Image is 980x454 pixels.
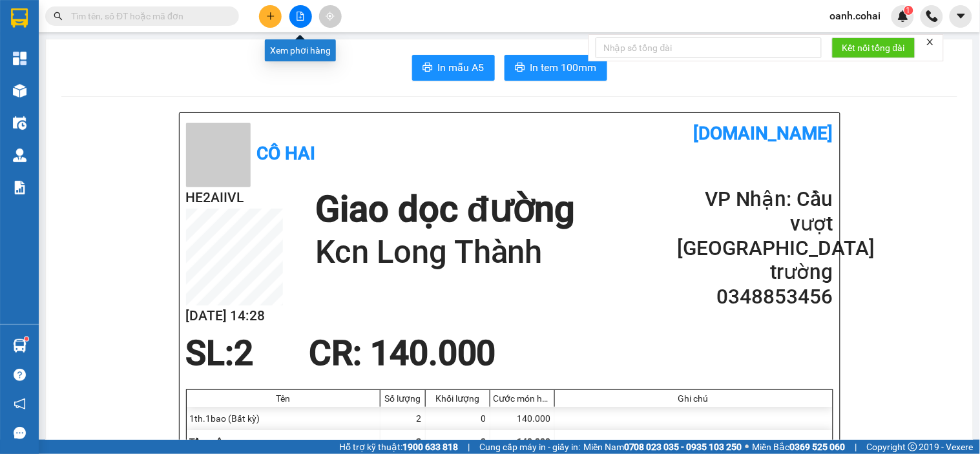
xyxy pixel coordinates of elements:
span: [DATE] 14:28 [116,35,163,45]
input: Tìm tên, số ĐT hoặc mã đơn [71,9,224,23]
span: printer [422,62,433,74]
b: [DOMAIN_NAME] [694,123,833,144]
h2: HE2AIIVL [186,187,283,209]
div: 2 [381,407,426,430]
button: aim [319,5,342,28]
span: copyright [908,442,917,451]
span: notification [14,398,26,410]
span: 0 [481,437,486,447]
span: 2 [417,437,422,447]
span: 1 [906,6,911,15]
div: 140.000 [490,407,555,430]
span: Hỗ trợ kỹ thuật: [339,440,458,454]
img: warehouse-icon [13,149,26,162]
span: 140.000 [517,437,551,447]
div: 1th.1bao (Bất kỳ) [187,407,381,430]
button: caret-down [950,5,972,28]
div: Khối lượng [429,393,486,404]
span: ⚪️ [745,444,749,449]
strong: 1900 633 818 [402,442,458,452]
h2: trường [678,260,833,285]
button: printerIn mẫu A5 [412,55,495,81]
span: aim [326,12,335,21]
span: file-add [296,12,305,21]
img: dashboard-icon [13,52,26,65]
sup: 1 [25,337,28,341]
img: logo-vxr [11,8,28,28]
sup: 1 [904,6,913,15]
div: Cước món hàng [494,393,551,404]
span: In tem 100mm [530,59,597,76]
span: 1th.1bao [116,89,193,112]
span: question-circle [14,369,26,381]
img: phone-icon [926,10,938,22]
span: search [54,12,63,21]
h2: [DATE] 14:28 [186,305,283,327]
span: close [926,37,935,46]
div: Ghi chú [558,393,829,404]
span: CR : 140.000 [309,333,496,373]
span: | [855,440,857,454]
span: AyunPa [116,70,162,86]
span: oanh.cohai [820,8,891,24]
button: printerIn tem 100mm [505,55,607,81]
span: Gửi: [116,49,140,65]
span: caret-down [955,10,967,22]
span: message [14,427,26,439]
span: Kết nối tổng đài [842,41,905,55]
h2: VP Nhận: Cầu vượt [GEOGRAPHIC_DATA] [678,187,833,260]
span: | [468,440,470,454]
img: warehouse-icon [13,84,26,98]
span: Miền Nam [583,440,742,454]
strong: 0708 023 035 - 0935 103 250 [624,442,742,452]
strong: 0369 525 060 [790,442,846,452]
b: Cô Hai [33,9,87,28]
div: Số lượng [384,393,422,404]
button: Kết nối tổng đài [832,37,915,58]
span: plus [266,12,275,21]
span: In mẫu A5 [438,59,485,76]
span: Cung cấp máy in - giấy in: [479,440,580,454]
h2: HE2AIIVL [6,40,70,60]
h1: Kcn Long Thành [315,232,575,273]
img: warehouse-icon [13,116,26,130]
span: printer [515,62,525,74]
h1: Giao dọc đường [315,187,575,232]
h2: 0348853456 [678,285,833,309]
img: solution-icon [13,181,26,194]
div: Tên [190,393,377,404]
span: Tổng cộng [190,437,233,447]
button: file-add [289,5,312,28]
span: 2 [235,333,254,373]
span: Miền Bắc [753,440,846,454]
img: warehouse-icon [13,339,26,353]
button: plus [259,5,282,28]
b: Cô Hai [257,143,316,164]
div: 0 [426,407,490,430]
input: Nhập số tổng đài [596,37,822,58]
span: SL: [186,333,235,373]
img: icon-new-feature [897,10,909,22]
